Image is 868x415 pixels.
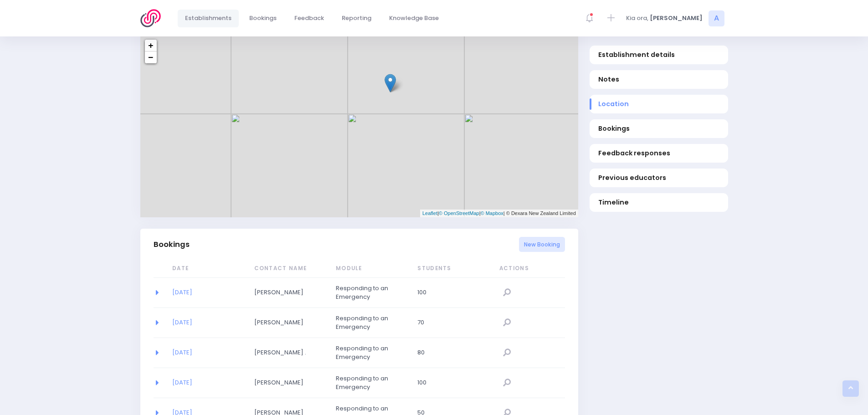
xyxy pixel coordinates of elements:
[598,99,719,109] span: Location
[336,265,396,273] span: Module
[422,210,437,216] a: Leaflet
[499,345,514,360] a: View
[248,338,330,368] td: Shiree
[626,14,648,23] span: Kia ora,
[154,240,190,249] h3: Bookings
[411,338,493,368] td: 80
[140,9,166,27] img: Logo
[342,14,371,23] span: Reporting
[172,348,192,357] a: [DATE]
[166,308,248,338] td: 2020-07-23 09:00:00
[417,318,478,327] span: 70
[590,169,728,187] a: Previous educators
[385,74,396,92] img: Tauhara School
[598,197,719,207] span: Timeline
[249,14,277,23] span: Bookings
[254,378,314,387] span: [PERSON_NAME]
[178,10,239,27] a: Establishments
[590,193,728,212] a: Timeline
[330,338,411,368] td: Responding to an Emergency
[172,318,192,327] a: [DATE]
[411,278,493,308] td: 100
[336,344,396,362] span: Responding to an Emergency
[382,10,447,27] a: Knowledge Base
[417,265,478,273] span: Students
[493,278,565,308] td: null
[334,10,379,27] a: Reporting
[389,14,439,23] span: Knowledge Base
[336,284,396,302] span: Responding to an Emergency
[650,14,703,23] span: [PERSON_NAME]
[254,348,314,357] span: [PERSON_NAME] .
[411,368,493,398] td: 100
[172,288,192,297] a: [DATE]
[481,210,503,216] a: © Mapbox
[499,265,556,273] span: Actions
[598,173,719,182] span: Previous educators
[336,314,396,332] span: Responding to an Emergency
[417,348,478,357] span: 80
[287,10,332,27] a: Feedback
[166,278,248,308] td: 2020-07-30 10:00:00
[248,368,330,398] td: Tracy
[493,368,565,398] td: null
[166,338,248,368] td: 2020-06-02 09:20:00
[145,40,157,51] a: Zoom in
[598,124,719,133] span: Bookings
[499,315,514,330] a: View
[254,288,314,297] span: [PERSON_NAME]
[420,210,578,217] div: | | | © Dexara New Zealand Limited
[185,14,231,23] span: Establishments
[254,265,314,273] span: Contact Name
[166,368,248,398] td: 2018-02-14 09:00:00
[598,50,719,60] span: Establishment details
[145,51,157,63] a: Zoom out
[330,308,411,338] td: Responding to an Emergency
[590,119,728,138] a: Bookings
[330,368,411,398] td: Responding to an Emergency
[172,378,192,387] a: [DATE]
[411,308,493,338] td: 70
[709,10,724,26] span: A
[439,210,479,216] a: © OpenStreetMap
[519,237,565,252] a: New Booking
[590,70,728,89] a: Notes
[590,46,728,64] a: Establishment details
[336,374,396,392] span: Responding to an Emergency
[248,278,330,308] td: Anne
[417,378,478,387] span: 100
[493,338,565,368] td: null
[417,288,478,297] span: 100
[242,10,284,27] a: Bookings
[294,14,324,23] span: Feedback
[598,149,719,158] span: Feedback responses
[499,285,514,300] a: View
[330,278,411,308] td: Responding to an Emergency
[499,375,514,390] a: View
[493,308,565,338] td: null
[254,318,314,327] span: [PERSON_NAME]
[172,265,232,273] span: Date
[598,75,719,84] span: Notes
[248,308,330,338] td: Anne
[590,144,728,163] a: Feedback responses
[590,95,728,113] a: Location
